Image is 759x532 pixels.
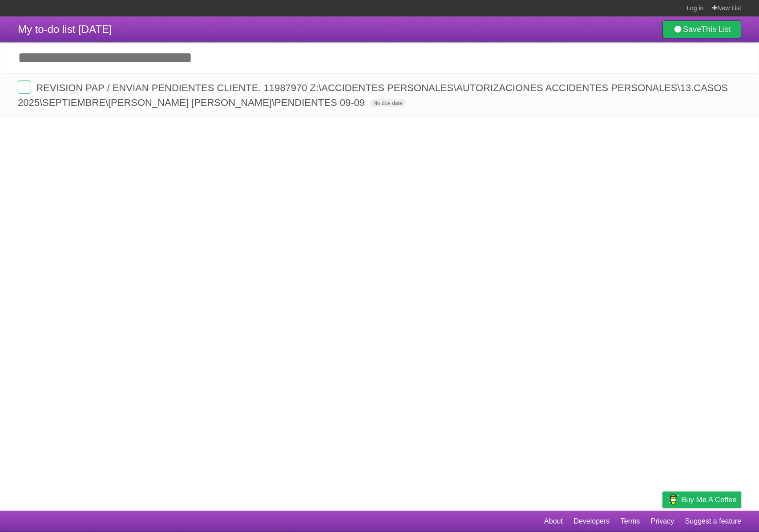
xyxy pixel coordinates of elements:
a: Buy me a coffee [662,492,741,508]
a: Developers [573,513,610,530]
span: My to-do list [DATE] [18,23,112,35]
b: This List [701,25,731,34]
span: Buy me a coffee [681,492,737,508]
a: SaveThis List [662,20,741,38]
a: Privacy [651,513,674,530]
img: Buy me a coffee [667,492,679,507]
a: Suggest a feature [685,513,741,530]
label: Done [18,81,31,94]
span: REVISION PAP / ENVIAN PENDIENTES CLIENTE. 11987970 Z:\ACCIDENTES PERSONALES\AUTORIZACIONES ACCIDE... [18,82,728,108]
span: No due date [370,99,406,107]
a: Terms [621,513,640,530]
a: About [544,513,563,530]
